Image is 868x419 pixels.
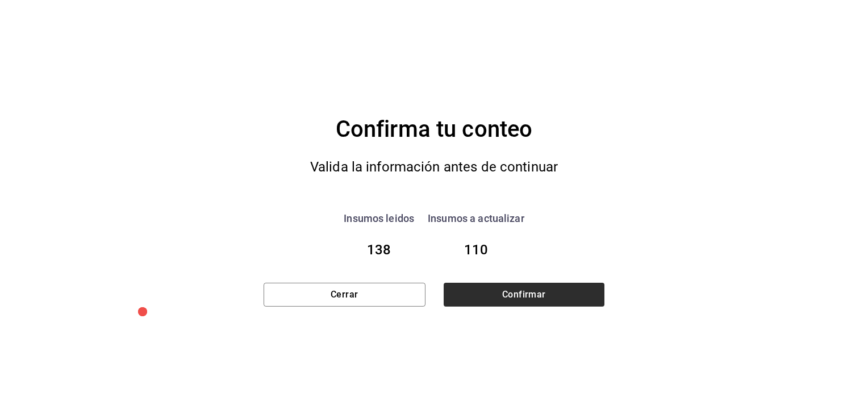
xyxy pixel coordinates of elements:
div: Confirma tu conteo [264,112,604,146]
div: Valida la información antes de continuar [286,156,582,179]
button: Cerrar [264,283,425,307]
div: 138 [344,240,414,260]
div: 110 [428,240,524,260]
div: Insumos leidos [344,211,414,226]
button: Confirmar [444,283,604,307]
div: Insumos a actualizar [428,211,524,226]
